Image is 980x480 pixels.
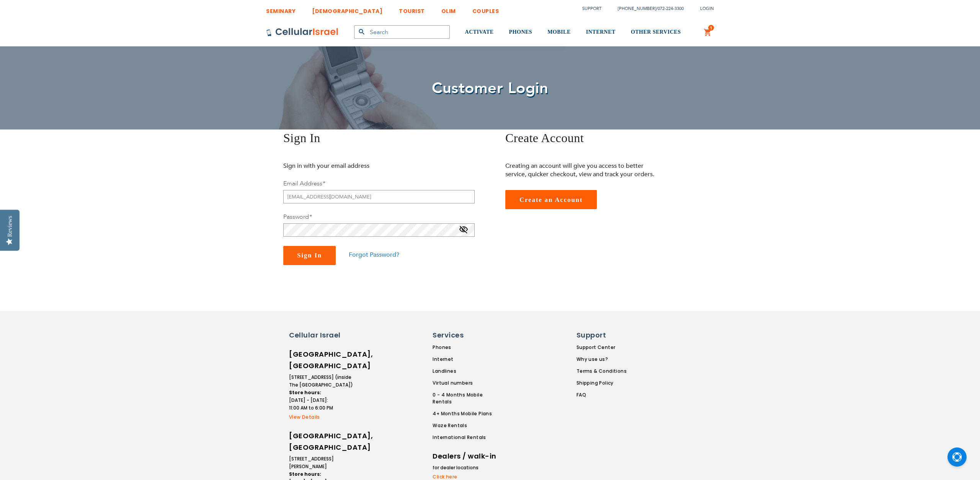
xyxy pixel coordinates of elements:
a: Forgot Password? [349,251,399,259]
span: MOBILE [547,29,571,35]
li: for dealer locations [433,464,498,472]
h6: [GEOGRAPHIC_DATA], [GEOGRAPHIC_DATA] [289,430,354,453]
h6: Services [433,330,498,340]
h6: [GEOGRAPHIC_DATA], [GEOGRAPHIC_DATA] [289,349,354,372]
a: 1 [704,28,712,37]
a: International Rentals [433,434,502,441]
a: TOURIST [399,2,425,16]
span: Create an Account [519,196,583,203]
a: Virtual numbers [433,380,502,387]
a: OTHER SERVICES [631,18,681,47]
a: 0 - 4 Months Mobile Rentals [433,392,502,405]
a: FAQ [577,392,627,398]
a: Waze Rentals [433,422,502,429]
button: Sign In [283,246,336,265]
li: / [610,3,684,14]
a: View Details [289,414,354,421]
a: SEMINARY [266,2,296,16]
span: INTERNET [586,29,616,35]
a: ACTIVATE [465,18,494,47]
img: Cellular Israel Logo [266,28,339,37]
a: MOBILE [547,18,571,47]
div: Reviews [7,216,13,237]
a: 4+ Months Mobile Plans [433,410,502,417]
span: PHONES [509,29,532,35]
strong: Store hours: [289,471,321,477]
p: Sign in with your email address [283,162,438,170]
a: 072-224-3300 [658,6,684,11]
a: OLIM [441,2,456,16]
h6: Support [577,330,622,340]
input: Email [283,190,475,203]
a: Internet [433,356,502,363]
span: Sign In [297,252,322,259]
span: Customer Login [432,78,548,99]
a: PHONES [509,18,532,47]
span: ACTIVATE [465,29,494,35]
a: Landlines [433,368,502,375]
p: Creating an account will give you access to better service, quicker checkout, view and track your... [505,162,660,179]
a: [PHONE_NUMBER] [618,6,656,11]
a: Phones [433,344,502,351]
li: [STREET_ADDRESS] (inside The [GEOGRAPHIC_DATA]) [DATE] - [DATE]: 11:00 AM to 6:00 PM [289,374,354,412]
h6: Dealers / walk-in [433,451,498,462]
a: Create an Account [505,190,597,209]
a: [DEMOGRAPHIC_DATA] [312,2,382,16]
h6: Cellular Israel [289,330,354,340]
a: Why use us? [577,356,627,363]
a: Support [582,6,601,11]
label: Email Address [283,179,325,188]
span: Sign In [283,131,320,145]
a: Shipping Policy [577,380,627,387]
strong: Store hours: [289,389,321,396]
span: OTHER SERVICES [631,29,681,35]
label: Password [283,213,312,221]
span: Create Account [505,131,584,145]
a: INTERNET [586,18,616,47]
input: Search [354,25,450,39]
span: Login [700,6,714,11]
a: Support Center [577,344,627,351]
a: Terms & Conditions [577,368,627,375]
a: COUPLES [472,2,499,16]
span: 1 [710,25,712,31]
